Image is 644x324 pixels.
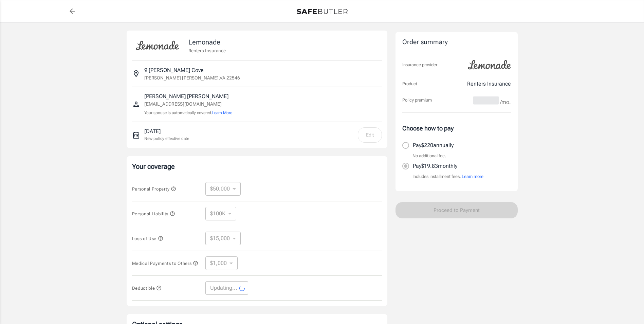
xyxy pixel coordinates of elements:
span: /mo. [500,97,511,107]
span: Deductible [132,286,162,291]
p: [PERSON_NAME] [PERSON_NAME] [144,92,232,101]
p: Includes installment fees. [412,173,483,180]
p: [PERSON_NAME] [PERSON_NAME] , VA 22546 [144,74,240,81]
p: Pay $19.83 monthly [413,162,457,170]
button: Medical Payments to Others [132,259,199,267]
span: Personal Liability [132,211,175,216]
p: Renters Insurance [467,80,511,88]
p: Pay $220 annually [413,141,454,149]
button: Personal Property [132,185,176,193]
img: Lemonade [132,36,183,55]
svg: Insured person [132,100,140,108]
button: Deductible [132,284,162,292]
p: [EMAIL_ADDRESS][DOMAIN_NAME] [144,101,232,108]
p: Insurance provider [402,61,437,68]
svg: Insured address [132,70,140,78]
a: back to quotes [66,4,79,18]
button: Loss of Use [132,234,163,242]
p: Choose how to pay [402,124,511,133]
p: Renters Insurance [188,47,226,54]
svg: New policy start date [132,131,140,139]
p: Your spouse is automatically covered. [144,110,232,116]
p: New policy effective date [144,136,189,142]
p: 9 [PERSON_NAME] Cove [144,66,204,74]
span: Medical Payments to Others [132,261,199,266]
p: Your coverage [132,162,382,171]
button: Learn more [462,173,483,180]
img: Lemonade [464,55,515,74]
img: Back to quotes [297,9,348,14]
button: Learn More [212,110,232,116]
p: Policy premium [402,97,432,104]
span: Loss of Use [132,236,163,241]
p: Product [402,80,417,87]
p: [DATE] [144,127,189,136]
button: Personal Liability [132,210,175,218]
span: Personal Property [132,186,176,192]
p: No additional fee. [412,152,446,159]
p: Lemonade [188,37,226,47]
div: Order summary [402,37,511,47]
